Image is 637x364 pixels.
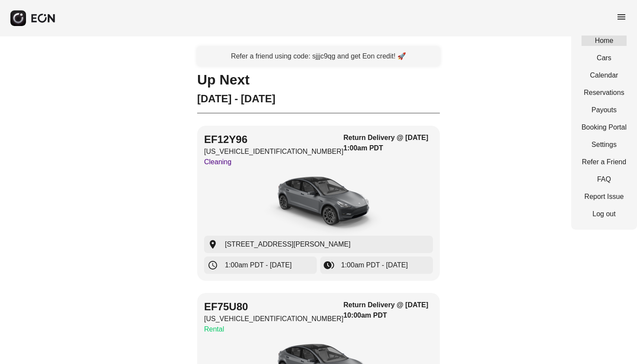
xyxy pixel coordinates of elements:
a: Log out [582,209,627,219]
h1: Up Next [197,75,440,85]
p: [US_VEHICLE_IDENTIFICATION_NUMBER] [204,146,344,157]
a: Home [582,36,627,46]
a: Calendar [582,70,627,81]
span: 1:00am PDT - [DATE] [341,260,408,270]
a: Cars [582,53,627,63]
h2: EF12Y96 [204,133,344,146]
img: car [253,171,383,236]
h3: Return Delivery @ [DATE] 1:00am PDT [344,133,433,153]
span: location_on [208,239,218,250]
span: 1:00am PDT - [DATE] [225,260,292,270]
a: Report Issue [582,192,627,202]
p: Cleaning [204,157,344,167]
a: Refer a friend using code: sjjjc9qg and get Eon credit! 🚀 [197,47,440,66]
p: Rental [204,324,344,335]
a: Reservations [582,88,627,98]
span: [STREET_ADDRESS][PERSON_NAME] [225,239,351,250]
span: menu [616,12,627,22]
a: Refer a Friend [582,157,627,167]
a: FAQ [582,174,627,185]
p: [US_VEHICLE_IDENTIFICATION_NUMBER] [204,314,344,324]
a: Settings [582,140,627,150]
button: EF12Y96[US_VEHICLE_IDENTIFICATION_NUMBER]CleaningReturn Delivery @ [DATE] 1:00am PDTcar[STREET_AD... [197,126,440,281]
h2: [DATE] - [DATE] [197,92,440,106]
h3: Return Delivery @ [DATE] 10:00am PDT [344,300,433,321]
span: schedule [208,260,218,270]
a: Payouts [582,105,627,115]
span: browse_gallery [324,260,334,270]
h2: EF75U80 [204,300,344,314]
a: Booking Portal [582,122,627,133]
